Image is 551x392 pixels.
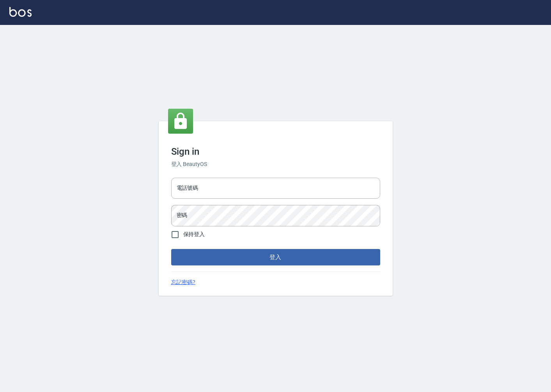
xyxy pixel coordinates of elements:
img: Logo [9,7,32,17]
a: 忘記密碼? [171,278,196,286]
h3: Sign in [171,146,380,157]
button: 登入 [171,249,380,265]
h6: 登入 BeautyOS [171,160,380,168]
span: 保持登入 [183,230,205,238]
